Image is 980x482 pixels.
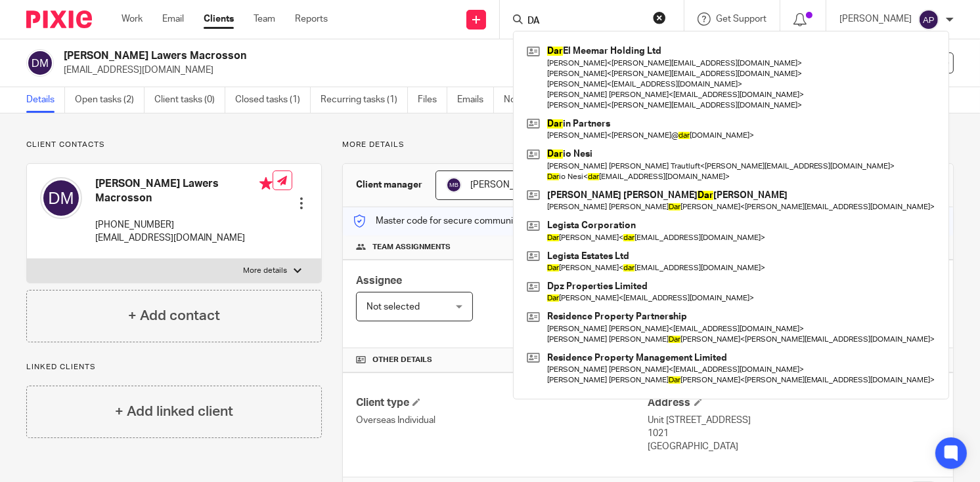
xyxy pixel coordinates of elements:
[372,355,432,365] span: Other details
[122,12,143,26] a: Work
[259,177,273,190] i: Primary
[418,87,447,113] a: Files
[716,14,767,24] span: Get Support
[26,49,54,77] img: svg%3E
[653,11,666,24] button: Clear
[95,218,273,231] p: [PHONE_NUMBER]
[446,177,462,193] img: svg%3E
[504,87,552,113] a: Notes (2)
[162,12,184,26] a: Email
[75,87,145,113] a: Open tasks (2)
[64,64,775,77] p: [EMAIL_ADDRESS][DOMAIN_NAME]
[254,12,275,26] a: Team
[367,302,420,311] span: Not selected
[235,87,311,113] a: Closed tasks (1)
[26,87,65,113] a: Details
[648,440,940,453] p: [GEOGRAPHIC_DATA]
[321,87,408,113] a: Recurring tasks (1)
[356,396,648,410] h4: Client type
[295,12,328,26] a: Reports
[526,16,644,28] input: Search
[470,180,543,190] span: [PERSON_NAME]
[372,242,451,252] span: Team assignments
[26,10,92,28] img: Pixie
[356,178,422,191] h3: Client manager
[64,49,633,63] h2: [PERSON_NAME] Lawers Macrosson
[95,177,273,205] h4: [PERSON_NAME] Lawers Macrosson
[918,9,939,30] img: svg%3E
[648,427,940,440] p: 1021
[95,231,273,245] p: [EMAIL_ADDRESS][DOMAIN_NAME]
[26,362,322,372] p: Linked clients
[839,12,912,26] p: [PERSON_NAME]
[356,414,648,427] p: Overseas Individual
[115,401,233,422] h4: + Add linked client
[40,177,82,219] img: svg%3E
[243,266,287,276] p: More details
[648,396,940,410] h4: Address
[353,214,579,228] p: Master code for secure communications and files
[457,87,494,113] a: Emails
[26,140,322,150] p: Client contacts
[356,275,402,286] span: Assignee
[154,87,225,113] a: Client tasks (0)
[342,140,954,150] p: More details
[128,306,220,326] h4: + Add contact
[204,12,234,26] a: Clients
[648,414,940,427] p: Unit [STREET_ADDRESS]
